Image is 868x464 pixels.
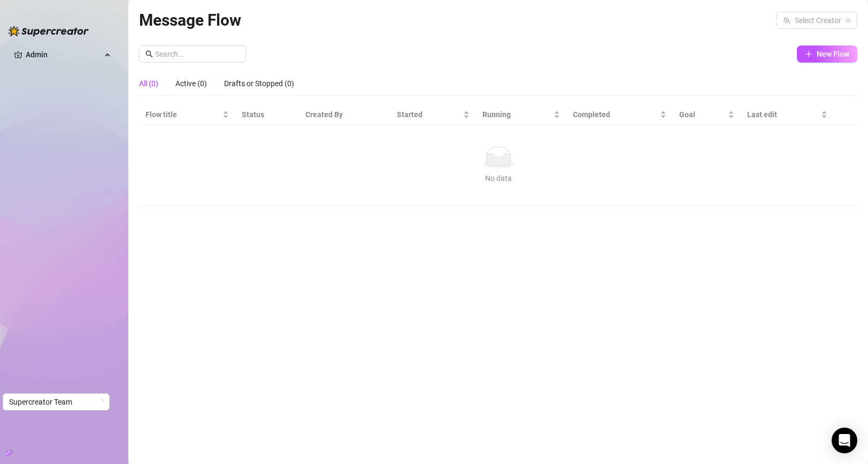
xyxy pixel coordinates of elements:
th: Goal [673,104,741,125]
th: Created By [299,104,390,125]
span: Started [397,109,461,120]
img: logo-BBDzfeDw.svg [9,26,89,36]
div: Drafts or Stopped (0) [224,78,294,89]
span: team [845,17,851,24]
span: search [145,50,153,58]
span: Completed [573,109,658,120]
div: Open Intercom Messenger [832,428,857,453]
button: New Flow [797,45,857,63]
th: Status [235,104,299,125]
th: Completed [566,104,673,125]
span: Running [482,109,551,120]
span: New Flow [817,50,849,58]
div: Active (0) [175,78,207,89]
span: build [5,449,13,457]
span: plus [805,50,812,58]
input: Search... [155,48,240,60]
article: Message Flow [139,7,241,33]
span: Flow title [145,109,220,120]
span: Goal [679,109,726,120]
th: Started [390,104,476,125]
span: crown [14,50,22,59]
span: Last edit [747,109,819,120]
span: loading [97,399,104,405]
div: No data [150,172,847,184]
div: All (0) [139,78,158,89]
th: Flow title [139,104,235,125]
span: Admin [26,46,102,63]
th: Running [476,104,566,125]
th: Last edit [741,104,834,125]
span: Supercreator Team [9,394,103,410]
